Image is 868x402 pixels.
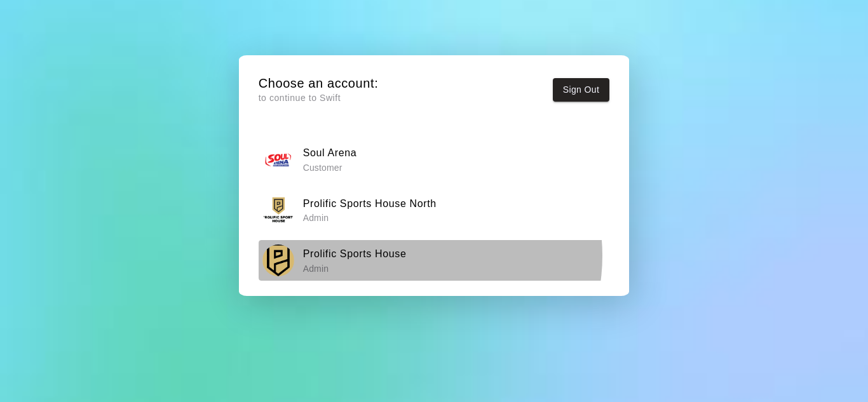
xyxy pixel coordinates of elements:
[259,75,379,92] h5: Choose an account:
[259,240,610,280] button: Prolific Sports HouseProlific Sports House Admin
[553,78,610,102] button: Sign Out
[303,211,437,224] p: Admin
[262,144,294,175] img: Soul Arena
[303,196,437,212] h6: Prolific Sports House North
[303,161,357,174] p: Customer
[259,140,610,180] button: Soul ArenaSoul Arena Customer
[262,245,294,276] img: Prolific Sports House
[259,190,610,230] button: Prolific Sports House NorthProlific Sports House North Admin
[259,91,379,105] p: to continue to Swift
[262,194,294,226] img: Prolific Sports House North
[303,145,357,161] h6: Soul Arena
[303,246,407,262] h6: Prolific Sports House
[303,262,407,275] p: Admin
